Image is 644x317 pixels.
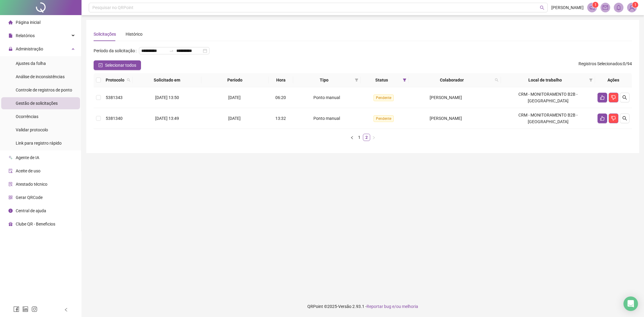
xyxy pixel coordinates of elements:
[603,5,608,10] span: mail
[16,195,43,200] span: Gerar QRCode
[16,46,43,51] span: Administração
[355,78,358,82] span: filter
[16,33,35,38] span: Relatórios
[592,2,598,8] sup: 1
[8,34,13,38] span: file
[133,73,201,87] th: Solicitado em
[126,75,132,85] span: search
[16,61,46,66] span: Ajustes da folha
[598,77,630,83] div: Ações
[8,209,13,213] span: info-circle
[98,63,103,67] span: check-square
[31,306,37,312] span: instagram
[16,88,72,92] span: Controle de registros de ponto
[106,116,123,121] span: 5381340
[269,73,293,87] th: Hora
[411,77,492,83] span: Colaborador
[64,308,68,312] span: left
[16,20,40,25] span: Página inicial
[22,306,28,312] span: linkedin
[348,134,356,141] li: Página anterior
[503,77,587,83] span: Local de trabalho
[611,95,616,100] span: dislike
[106,77,124,83] span: Protocolo
[494,75,500,85] span: search
[8,47,13,51] span: lock
[622,116,627,121] span: search
[501,87,595,108] td: CRM - MONITORAMENTO B2B - [GEOGRAPHIC_DATA]
[634,3,636,7] span: 1
[354,75,360,85] span: filter
[350,136,354,139] span: left
[313,95,340,100] span: Ponto manual
[228,95,241,100] span: [DATE]
[94,60,141,70] button: Selecionar todos
[589,5,595,10] span: notification
[594,3,597,7] span: 1
[16,114,38,119] span: Ocorrências
[616,5,621,10] span: bell
[367,304,418,309] span: Reportar bug e/ou melhoria
[296,77,352,83] span: Tipo
[501,108,595,129] td: CRM - MONITORAMENTO B2B - [GEOGRAPHIC_DATA]
[16,141,62,146] span: Link para registro rápido
[105,62,136,69] span: Selecionar todos
[600,95,605,100] span: like
[551,4,584,11] span: [PERSON_NAME]
[275,95,286,100] span: 06:20
[356,134,363,141] li: 1
[126,31,143,37] div: Histórico
[16,127,48,132] span: Validar protocolo
[82,296,644,317] footer: QRPoint © 2025 - 2.93.1 -
[155,95,179,100] span: [DATE] 13:50
[356,134,363,141] a: 1
[623,296,638,311] div: Open Intercom Messenger
[155,116,179,121] span: [DATE] 13:49
[8,20,13,24] span: home
[540,5,544,10] span: search
[430,95,462,100] span: [PERSON_NAME]
[16,74,65,79] span: Análise de inconsistências
[403,78,406,82] span: filter
[169,48,174,53] span: swap-right
[16,222,55,226] span: Clube QR - Beneficios
[94,46,139,56] label: Período da solicitação
[228,116,241,121] span: [DATE]
[8,195,13,200] span: qrcode
[348,134,356,141] button: left
[578,60,632,70] span: : 0 / 94
[313,116,340,121] span: Ponto manual
[402,75,408,85] span: filter
[495,78,498,82] span: search
[588,75,594,85] span: filter
[16,168,40,173] span: Aceite de uso
[611,116,616,121] span: dislike
[338,304,351,309] span: Versão
[201,73,269,87] th: Período
[578,61,622,66] span: Registros Selecionados
[373,115,394,122] span: Pendente
[627,3,636,12] img: 82419
[127,78,130,82] span: search
[94,31,116,37] div: Solicitações
[363,77,400,83] span: Status
[8,222,13,226] span: gift
[622,95,627,100] span: search
[363,134,370,141] li: 2
[16,208,46,213] span: Central de ajuda
[373,94,394,101] span: Pendente
[169,48,174,53] span: to
[16,182,47,187] span: Atestado técnico
[370,134,377,141] li: Próxima página
[372,136,376,139] span: right
[632,2,638,8] sup: Atualize o seu contato no menu Meus Dados
[16,155,39,160] span: Agente de IA
[8,169,13,173] span: audit
[370,134,377,141] button: right
[16,101,58,106] span: Gestão de solicitações
[8,182,13,186] span: solution
[13,306,19,312] span: facebook
[600,116,605,121] span: like
[363,134,370,141] a: 2
[106,95,123,100] span: 5381343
